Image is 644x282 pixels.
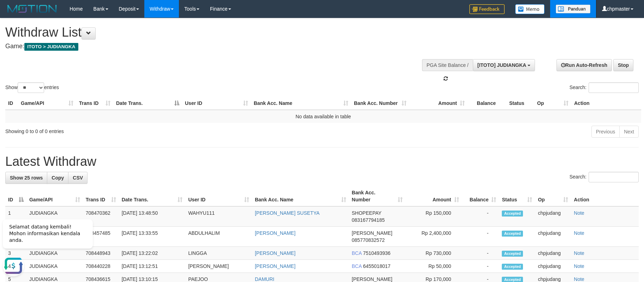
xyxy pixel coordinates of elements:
[255,250,295,256] a: [PERSON_NAME]
[5,43,422,50] h4: Game:
[574,230,584,236] a: Note
[5,25,422,39] h1: Withdraw List
[589,172,639,182] input: Search:
[119,227,186,247] td: [DATE] 13:33:55
[462,260,499,273] td: -
[5,82,59,93] label: Show entries
[502,211,523,217] span: Accepted
[477,62,526,68] span: [ITOTO] JUDIANGKA
[535,186,571,206] th: Op: activate to sort column ascending
[9,11,80,30] span: Selamat datang kembali! Mohon informasikan kendala anda.
[185,260,252,273] td: [PERSON_NAME]
[5,125,263,135] div: Showing 0 to 0 of 0 entries
[502,231,523,237] span: Accepted
[405,260,462,273] td: Rp 50,000
[591,126,620,138] a: Previous
[589,82,639,93] input: Search:
[363,250,391,256] span: Copy 7510493936 to clipboard
[352,250,362,256] span: BCA
[18,82,44,93] select: Showentries
[26,206,83,227] td: JUDIANGKA
[255,230,295,236] a: [PERSON_NAME]
[574,263,584,269] a: Note
[10,175,43,181] span: Show 25 rows
[255,276,274,282] a: DAMURI
[502,264,523,270] span: Accepted
[83,260,119,273] td: 708440228
[535,227,571,247] td: chpjudang
[26,186,83,206] th: Game/API: activate to sort column ascending
[405,227,462,247] td: Rp 2,400,000
[468,97,506,110] th: Balance
[405,186,462,206] th: Amount: activate to sort column ascending
[571,97,641,110] th: Action
[462,227,499,247] td: -
[252,186,349,206] th: Bank Acc. Name: activate to sort column ascending
[5,110,641,123] td: No data available in table
[5,186,26,206] th: ID: activate to sort column descending
[352,276,392,282] span: [PERSON_NAME]
[619,126,639,138] a: Next
[185,247,252,260] td: LINGGA
[24,43,78,51] span: ITOTO > JUDIANGKA
[119,260,186,273] td: [DATE] 13:12:51
[5,155,639,169] h1: Latest Withdraw
[5,206,26,227] td: 1
[113,97,182,110] th: Date Trans.: activate to sort column descending
[535,247,571,260] td: chpjudang
[462,186,499,206] th: Balance: activate to sort column ascending
[83,206,119,227] td: 708470362
[83,186,119,206] th: Trans ID: activate to sort column ascending
[182,97,251,110] th: User ID: activate to sort column ascending
[570,82,639,93] label: Search:
[255,263,295,269] a: [PERSON_NAME]
[251,97,351,110] th: Bank Acc. Name: activate to sort column ascending
[5,172,47,184] a: Show 25 rows
[535,206,571,227] td: chpjudang
[185,186,252,206] th: User ID: activate to sort column ascending
[119,206,186,227] td: [DATE] 13:48:50
[5,97,18,110] th: ID
[352,210,381,216] span: SHOPEEPAY
[613,59,633,71] a: Stop
[83,247,119,260] td: 708448943
[409,97,468,110] th: Amount: activate to sort column ascending
[352,217,385,223] span: Copy 083167794185 to clipboard
[515,4,545,14] img: Button%20Memo.svg
[352,237,385,243] span: Copy 085770832572 to clipboard
[422,59,473,71] div: PGA Site Balance /
[18,97,76,110] th: Game/API: activate to sort column ascending
[185,227,252,247] td: ABDULHALIM
[556,59,612,71] a: Run Auto-Refresh
[68,172,88,184] a: CSV
[469,4,505,14] img: Feedback.jpg
[506,97,534,110] th: Status
[534,97,571,110] th: Op: activate to sort column ascending
[5,4,59,14] img: MOTION_logo.png
[405,206,462,227] td: Rp 150,000
[535,260,571,273] td: chpjudang
[76,97,113,110] th: Trans ID: activate to sort column ascending
[3,42,24,63] button: Open LiveChat chat widget
[499,186,535,206] th: Status: activate to sort column ascending
[52,175,64,181] span: Copy
[363,263,391,269] span: Copy 6455018017 to clipboard
[502,251,523,257] span: Accepted
[47,172,68,184] a: Copy
[349,186,405,206] th: Bank Acc. Number: activate to sort column ascending
[352,263,362,269] span: BCA
[73,175,83,181] span: CSV
[119,247,186,260] td: [DATE] 13:22:02
[571,186,639,206] th: Action
[185,206,252,227] td: WAHYU111
[555,4,591,14] img: panduan.png
[83,227,119,247] td: 708457485
[574,276,584,282] a: Note
[574,210,584,216] a: Note
[119,186,186,206] th: Date Trans.: activate to sort column ascending
[255,210,319,216] a: [PERSON_NAME] SUSETYA
[462,247,499,260] td: -
[405,247,462,260] td: Rp 730,000
[351,97,409,110] th: Bank Acc. Number: activate to sort column ascending
[462,206,499,227] td: -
